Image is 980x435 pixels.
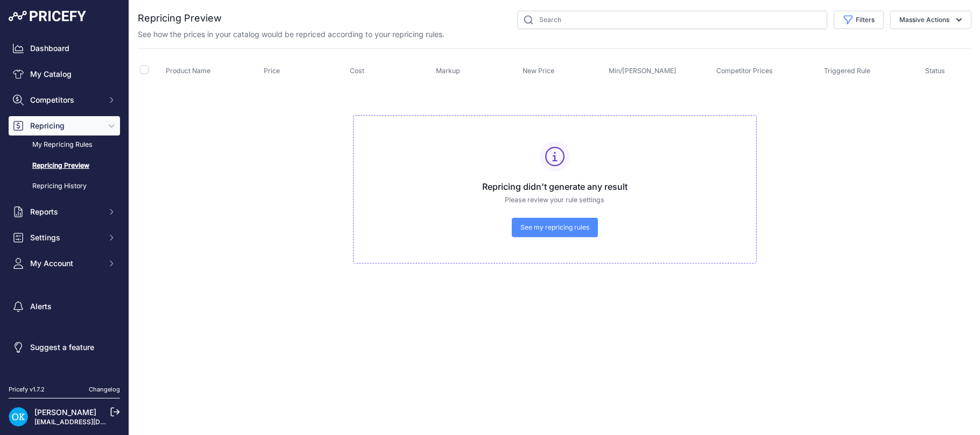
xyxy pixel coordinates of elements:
span: Competitors [30,95,101,105]
a: Alerts [9,297,120,316]
span: Product Name [166,67,210,75]
h2: Repricing Preview [138,11,222,26]
a: My Repricing Rules [9,136,120,154]
button: Reports [9,202,120,222]
div: Pricefy v1.7.2 [9,385,45,394]
a: Repricing History [9,177,120,196]
h3: Repricing didn't generate any result [362,180,748,193]
nav: Sidebar [9,39,120,372]
a: Dashboard [9,39,120,58]
p: Please review your rule settings [362,195,748,205]
img: Pricefy Logo [9,11,86,22]
button: Settings [9,228,120,247]
button: Filters [834,11,884,29]
span: Competitor Prices [716,67,773,75]
span: Price [264,67,280,75]
span: Markup [436,67,460,75]
a: My Catalog [9,65,120,84]
button: Massive Actions [890,11,971,29]
span: New Price [523,67,554,75]
button: Competitors [9,90,120,110]
a: See my repricing rules [512,218,598,237]
button: Repricing [9,116,120,136]
a: Changelog [89,386,120,393]
a: [PERSON_NAME] [34,408,96,417]
span: Min/[PERSON_NAME] [609,67,676,75]
button: My Account [9,254,120,273]
span: Repricing [30,120,101,131]
span: Reports [30,206,101,217]
a: [EMAIL_ADDRESS][DOMAIN_NAME] [34,418,147,426]
p: See how the prices in your catalog would be repriced according to your repricing rules. [138,29,445,40]
span: See my repricing rules [520,223,589,232]
span: Triggered Rule [824,67,870,75]
span: My Account [30,258,101,269]
input: Search [517,11,827,29]
span: Status [925,67,945,75]
a: Repricing Preview [9,156,120,175]
span: Cost [350,67,364,75]
a: Suggest a feature [9,338,120,357]
span: Settings [30,232,101,243]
